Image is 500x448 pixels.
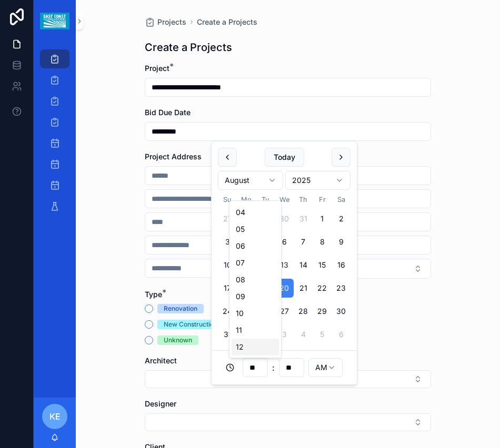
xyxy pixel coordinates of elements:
button: Friday, August 8th, 2025 [313,232,332,251]
button: Sunday, August 17th, 2025 [218,279,237,298]
h1: Create a Projects [145,40,232,55]
button: Sunday, August 3rd, 2025 [218,232,237,251]
button: Friday, August 15th, 2025 [313,256,332,274]
div: 04 [232,204,279,221]
th: Sunday [218,194,237,205]
div: Suggestions [229,200,282,358]
button: Saturday, August 9th, 2025 [332,232,351,251]
div: 06 [232,238,279,254]
button: Saturday, September 6th, 2025 [332,325,351,344]
button: Friday, August 1st, 2025 [313,209,332,228]
button: Wednesday, August 27th, 2025 [275,302,294,321]
button: Sunday, August 31st, 2025 [218,325,237,344]
th: Saturday [332,194,351,205]
table: August 2025 [218,194,351,344]
div: Unknown [164,335,192,345]
div: 09 [232,288,279,305]
button: Saturday, August 30th, 2025 [332,302,351,321]
div: 07 [232,254,279,271]
button: Thursday, August 7th, 2025 [294,232,313,251]
button: Wednesday, September 3rd, 2025 [275,325,294,344]
a: Create a Projects [197,17,257,27]
th: Friday [313,194,332,205]
div: 05 [232,221,279,238]
button: Saturday, August 16th, 2025 [332,256,351,274]
div: Renovation [164,304,197,313]
button: Select Button [145,370,431,388]
span: Architect [145,356,177,365]
div: 08 [232,271,279,288]
button: Wednesday, July 30th, 2025 [275,209,294,228]
div: New Construction [164,320,217,329]
span: Type [145,290,162,299]
span: Bid Due Date [145,108,191,117]
button: Thursday, July 31st, 2025 [294,209,313,228]
span: Designer [145,399,176,408]
button: Friday, September 5th, 2025 [313,325,332,344]
button: Today [265,148,304,167]
button: Today, Wednesday, August 13th, 2025 [275,256,294,274]
div: 12 [232,339,279,355]
th: Tuesday [256,194,275,205]
button: Thursday, August 28th, 2025 [294,302,313,321]
button: Friday, August 22nd, 2025 [313,279,332,298]
button: Sunday, August 24th, 2025 [218,302,237,321]
button: Saturday, August 2nd, 2025 [332,209,351,228]
span: Projects [157,17,186,27]
button: Friday, August 29th, 2025 [313,302,332,321]
button: Thursday, August 14th, 2025 [294,256,313,274]
div: 11 [232,322,279,339]
button: Select Button [145,413,431,431]
div: : [218,357,351,378]
th: Wednesday [275,194,294,205]
span: Project Address [145,152,202,161]
img: App logo [40,13,69,29]
th: Thursday [294,194,313,205]
a: Projects [145,17,186,27]
button: Select Button [290,259,431,279]
span: Project [145,64,169,73]
th: Monday [237,194,256,205]
div: scrollable content [34,42,76,229]
button: Sunday, August 10th, 2025 [218,256,237,274]
button: Saturday, August 23rd, 2025 [332,279,351,298]
button: Sunday, July 27th, 2025 [218,209,237,228]
button: Wednesday, August 6th, 2025 [275,232,294,251]
button: Wednesday, August 20th, 2025, selected [275,279,294,298]
span: KE [49,410,61,423]
button: Thursday, September 4th, 2025 [294,325,313,344]
div: 10 [232,305,279,322]
button: Thursday, August 21st, 2025 [294,279,313,298]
